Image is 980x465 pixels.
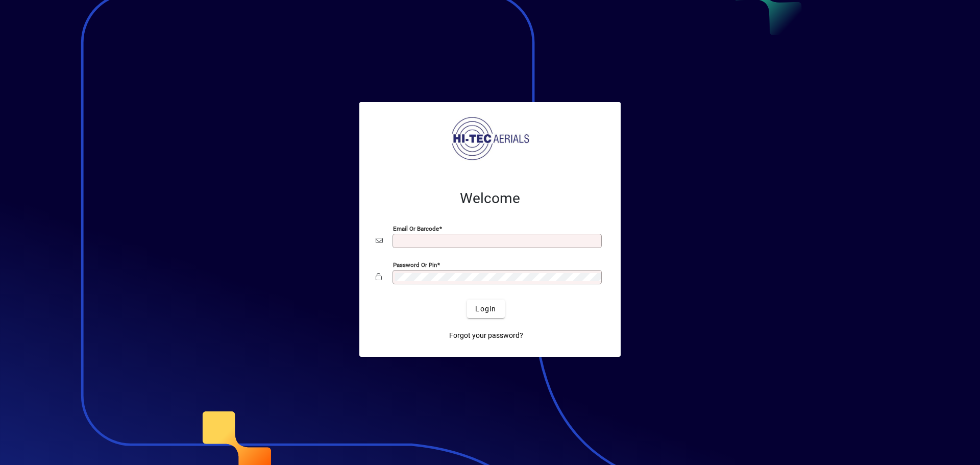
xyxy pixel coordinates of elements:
a: Forgot your password? [445,326,527,345]
button: Login [467,300,504,318]
mat-label: Password or Pin [393,261,437,268]
mat-label: Email or Barcode [393,225,439,232]
span: Login [475,304,496,314]
span: Forgot your password? [449,330,523,341]
h2: Welcome [376,190,604,207]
